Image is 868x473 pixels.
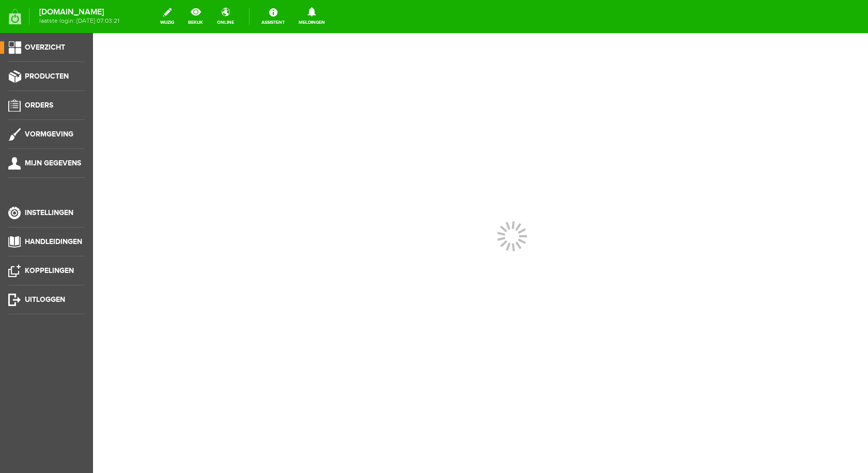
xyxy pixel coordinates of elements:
[25,266,74,275] span: Koppelingen
[39,18,119,24] span: laatste login: [DATE] 07:03:21
[292,5,331,28] a: Meldingen
[39,9,119,15] strong: [DOMAIN_NAME]
[25,208,73,217] span: Instellingen
[25,43,65,52] span: Overzicht
[211,5,240,28] a: online
[25,101,53,110] span: Orders
[25,159,81,167] span: Mijn gegevens
[25,130,73,139] span: Vormgeving
[25,72,69,81] span: Producten
[255,5,291,28] a: Assistent
[182,5,209,28] a: bekijk
[154,5,180,28] a: wijzig
[25,295,65,304] span: Uitloggen
[25,237,82,246] span: Handleidingen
